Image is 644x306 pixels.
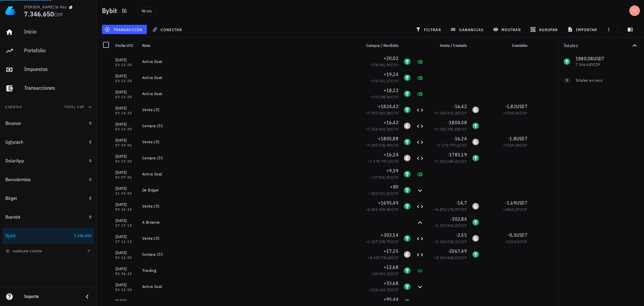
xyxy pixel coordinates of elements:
[5,214,20,220] div: Buenbit
[115,144,137,147] div: 07:35:06
[106,27,143,32] span: transacción
[391,255,398,260] span: COP
[384,71,399,77] span: +19,24
[115,73,137,79] div: [DATE]
[115,63,137,67] div: 03:12:00
[115,249,137,256] div: [DATE]
[450,216,467,222] span: -302,84
[115,192,137,195] div: 21:54:04
[436,223,459,228] span: 1.225.994,25
[520,207,527,212] span: COP
[373,175,391,180] span: 37.856,91
[472,123,479,129] div: USDT-icon
[115,201,137,208] div: [DATE]
[3,24,94,40] a: Inicio
[368,143,391,148] span: 7.293.326,49
[115,288,137,292] div: 03:12:00
[456,200,467,206] span: -14,7
[391,78,398,83] span: COP
[459,159,467,164] span: COP
[115,105,137,111] div: [DATE]
[368,127,391,132] span: 7.256.942,35
[404,155,411,161] div: LTC-icon
[368,207,391,212] span: 6.835.399,96
[452,27,483,32] span: ganancias
[115,233,137,240] div: [DATE]
[115,43,133,48] span: Fecha UTC
[404,251,411,258] div: LTC-icon
[115,95,137,99] div: 03:12:00
[115,208,137,211] div: 00:36:24
[142,204,356,209] div: Venta LTC
[391,175,398,180] span: COP
[453,103,467,109] span: -16,42
[5,5,16,16] img: LedgiFi
[391,287,398,292] span: COP
[24,47,91,54] div: Portafolio
[436,159,459,164] span: 7.201.689,41
[459,127,467,132] span: COP
[503,207,527,212] span: ≈
[142,7,152,15] span: 96 txs
[391,62,398,67] span: COP
[404,267,411,274] div: USDT-icon
[115,176,137,179] div: 03:07:06
[5,158,24,164] div: DolarApp
[508,136,516,142] span: -1,8
[115,272,137,276] div: 04:56:42
[142,43,150,48] span: Nota
[370,255,390,260] span: 8.433.736,8
[447,152,467,158] span: -1783,19
[4,248,45,254] button: agregar cuenta
[434,239,467,244] span: ≈
[404,187,411,194] div: USDT-icon
[384,87,399,93] span: +18,22
[404,171,411,177] div: USDT-icon
[404,58,411,65] div: USDT-icon
[371,94,398,99] span: ≈
[5,177,31,182] div: Bancolombia
[384,152,399,158] span: +16,24
[142,284,356,289] div: Activo Dual
[371,271,398,276] span: ≈
[368,110,391,116] span: 7.337.182,08
[629,5,640,16] div: avatar
[417,27,441,32] span: filtrar
[507,239,519,244] span: 1214,5
[512,43,527,48] span: Comisión
[505,103,516,109] span: -1,82
[89,139,91,144] span: 0
[384,248,399,254] span: +17,25
[436,143,467,148] span: ≈
[115,160,137,163] div: 03:12:00
[472,251,479,258] div: USDT-icon
[391,191,398,196] span: COP
[404,299,411,306] div: USDT-icon
[404,90,411,97] div: USDT-icon
[516,200,527,206] span: USDT
[434,127,467,132] span: ≈
[386,168,398,174] span: +9,39
[115,137,137,144] div: [DATE]
[115,256,137,259] div: 03:12:00
[436,239,459,244] span: 1.246.726,31
[142,75,356,80] div: Activo Dual
[391,110,398,116] span: COP
[150,25,186,34] button: conectar
[368,159,398,164] span: ≈
[142,107,356,112] div: Venta LTC
[391,143,398,148] span: COP
[3,43,94,59] a: Portafolio
[142,155,356,161] div: Compra LTC
[558,37,644,54] button: Totales
[436,110,459,116] span: 7.256.942,35
[115,128,137,131] div: 03:12:00
[472,235,479,242] div: LTC-icon
[569,27,597,32] span: importar
[384,264,399,270] span: +12,68
[378,200,398,206] span: +1695,49
[370,159,390,164] span: 7.175.747,6
[516,103,527,109] span: USDT
[5,233,16,239] div: Bybit
[459,255,467,260] span: COP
